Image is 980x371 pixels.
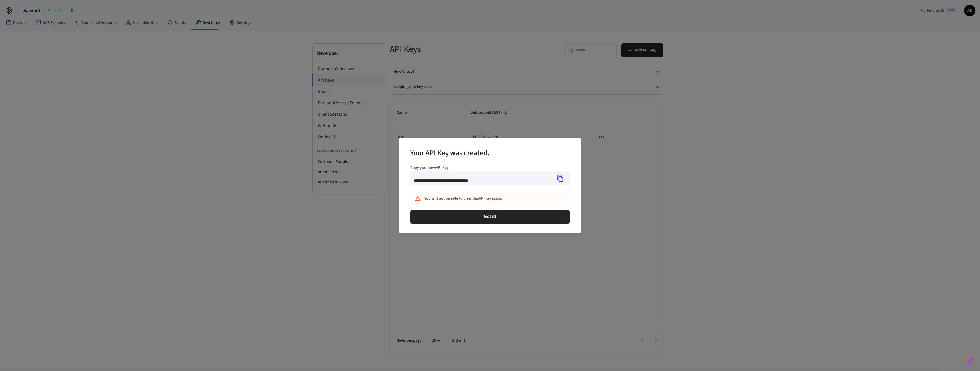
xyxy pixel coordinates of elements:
[410,210,570,224] button: Got it!
[410,165,570,171] p: Copy your new API Key .
[410,145,489,162] h2: Your API Key was created.
[966,356,973,365] img: SeamLogoGradient.69752ec5.svg
[424,193,545,204] div: You will not be able to view this API Key again.
[554,172,566,184] button: Copy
